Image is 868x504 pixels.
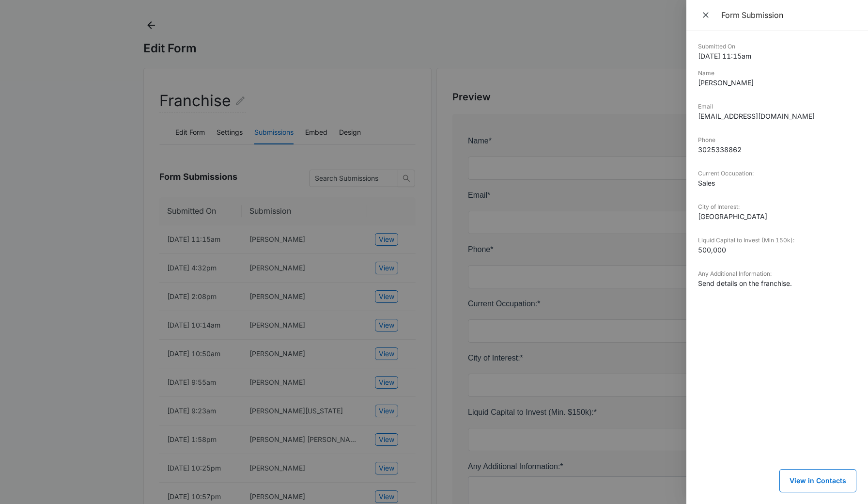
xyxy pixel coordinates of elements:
[698,136,856,144] dt: Phone
[698,178,856,188] dd: Sales
[191,387,315,416] iframe: reCAPTCHA
[698,102,856,111] dt: Email
[698,144,856,155] dd: 3025338862
[698,111,856,121] dd: [EMAIL_ADDRESS][DOMAIN_NAME]
[698,278,856,288] dd: Send details on the franchise.
[698,78,856,88] dd: [PERSON_NAME]
[698,236,856,245] dt: Liquid Capital to Invest (Min 150k):
[698,8,715,22] button: Close
[701,8,713,22] span: Close
[698,169,856,178] dt: Current Occupation:
[698,69,856,78] dt: Name
[698,245,856,255] dd: 500,000
[698,211,856,221] dd: [GEOGRAPHIC_DATA]
[721,10,856,20] div: Form Submission
[698,51,856,61] dd: [DATE] 11:15am
[698,42,856,51] dt: Submitted On
[6,397,31,406] span: Submit
[779,469,856,492] button: View in Contacts
[698,203,856,211] dt: City of Interest:
[698,269,856,278] dt: Any Additional Information:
